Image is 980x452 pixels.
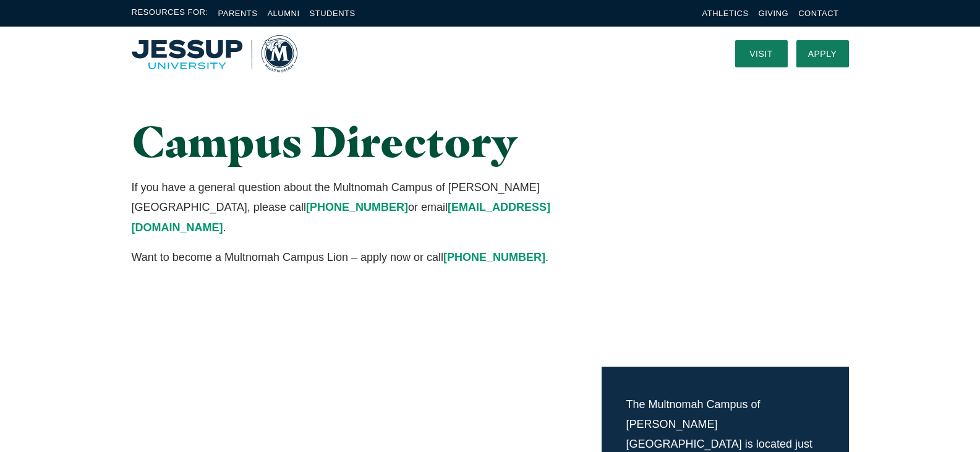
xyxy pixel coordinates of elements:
p: Want to become a Multnomah Campus Lion – apply now or call . [132,247,602,267]
a: [EMAIL_ADDRESS][DOMAIN_NAME] [132,201,550,233]
a: Parents [218,9,258,18]
a: Contact [798,9,838,18]
a: [PHONE_NUMBER] [306,201,408,213]
a: Home [132,35,297,72]
img: Multnomah University Logo [132,35,297,72]
a: Athletics [702,9,749,18]
p: If you have a general question about the Multnomah Campus of [PERSON_NAME][GEOGRAPHIC_DATA], plea... [132,177,602,237]
h1: Campus Directory [132,117,602,165]
a: Students [310,9,356,18]
span: Resources For: [132,6,208,20]
a: Visit [735,40,788,67]
a: Apply [796,40,849,67]
a: [PHONE_NUMBER] [443,251,545,263]
a: Giving [759,9,789,18]
a: Alumni [267,9,299,18]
